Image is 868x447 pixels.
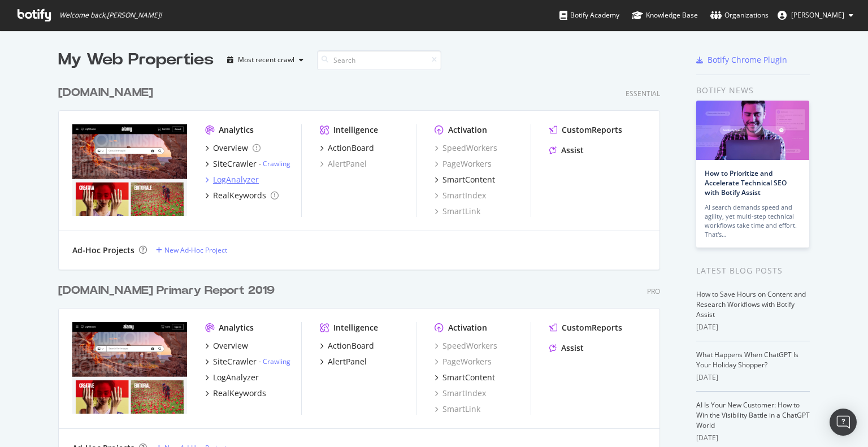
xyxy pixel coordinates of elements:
[696,101,809,160] img: How to Prioritize and Accelerate Technical SEO with Botify Assist
[320,340,374,351] a: ActionBoard
[435,356,492,367] a: PageWorkers
[696,400,810,430] a: AI Is Your New Customer: How to Win the Visibility Battle in a ChatGPT World
[59,11,162,20] span: Welcome back, [PERSON_NAME] !
[696,372,810,383] div: [DATE]
[696,54,787,66] a: Botify Chrome Plugin
[156,245,227,255] a: New Ad-Hoc Project
[205,356,290,367] a: SiteCrawler- Crawling
[333,124,378,136] div: Intelligence
[205,142,261,154] a: Overview
[219,124,254,136] div: Analytics
[213,142,248,154] div: Overview
[58,85,158,101] a: [DOMAIN_NAME]
[696,84,810,97] div: Botify news
[320,142,374,154] a: ActionBoard
[791,10,844,20] span: Rini Chandra
[549,145,584,156] a: Assist
[58,85,153,101] div: [DOMAIN_NAME]
[58,283,275,299] div: [DOMAIN_NAME] Primary Report 2019
[435,340,497,351] a: SpeedWorkers
[442,174,495,185] div: SmartContent
[769,6,862,24] button: [PERSON_NAME]
[830,409,857,436] div: Open Intercom Messenger
[205,372,259,383] a: LogAnalyzer
[317,50,441,70] input: Search
[213,356,257,367] div: SiteCrawler
[320,158,367,170] a: AlertPanel
[328,340,374,351] div: ActionBoard
[238,57,294,63] div: Most recent crawl
[435,158,492,170] a: PageWorkers
[549,322,622,333] a: CustomReports
[205,190,279,201] a: RealKeywords
[213,174,259,185] div: LogAnalyzer
[435,388,486,399] a: SmartIndex
[328,142,374,154] div: ActionBoard
[333,322,378,333] div: Intelligence
[259,357,290,366] div: -
[705,168,787,197] a: How to Prioritize and Accelerate Technical SEO with Botify Assist
[561,342,584,354] div: Assist
[435,206,480,217] a: SmartLink
[205,388,266,399] a: RealKeywords
[442,372,495,383] div: SmartContent
[259,159,290,168] div: -
[213,340,248,351] div: Overview
[561,145,584,156] div: Assist
[448,322,487,333] div: Activation
[72,322,187,414] img: alamy.com
[435,174,495,185] a: SmartContent
[696,322,810,332] div: [DATE]
[562,322,622,333] div: CustomReports
[708,54,787,66] div: Botify Chrome Plugin
[223,51,308,69] button: Most recent crawl
[562,124,622,136] div: CustomReports
[58,49,214,71] div: My Web Properties
[559,10,619,21] div: Botify Academy
[213,372,259,383] div: LogAnalyzer
[647,287,660,296] div: Pro
[328,356,367,367] div: AlertPanel
[205,158,290,170] a: SiteCrawler- Crawling
[219,322,254,333] div: Analytics
[710,10,769,21] div: Organizations
[626,89,660,98] div: Essential
[435,190,486,201] a: SmartIndex
[72,124,187,216] img: alamy.it
[205,340,248,351] a: Overview
[320,356,367,367] a: AlertPanel
[435,372,495,383] a: SmartContent
[213,190,266,201] div: RealKeywords
[72,245,134,256] div: Ad-Hoc Projects
[213,158,257,170] div: SiteCrawler
[705,203,801,239] div: AI search demands speed and agility, yet multi-step technical workflows take time and effort. Tha...
[549,124,622,136] a: CustomReports
[164,245,227,255] div: New Ad-Hoc Project
[696,264,810,277] div: Latest Blog Posts
[696,289,806,319] a: How to Save Hours on Content and Research Workflows with Botify Assist
[696,350,798,370] a: What Happens When ChatGPT Is Your Holiday Shopper?
[213,388,266,399] div: RealKeywords
[549,342,584,354] a: Assist
[263,357,290,366] a: Crawling
[263,159,290,168] a: Crawling
[435,403,480,415] a: SmartLink
[696,433,810,443] div: [DATE]
[448,124,487,136] div: Activation
[58,283,279,299] a: [DOMAIN_NAME] Primary Report 2019
[205,174,259,185] a: LogAnalyzer
[435,142,497,154] a: SpeedWorkers
[632,10,698,21] div: Knowledge Base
